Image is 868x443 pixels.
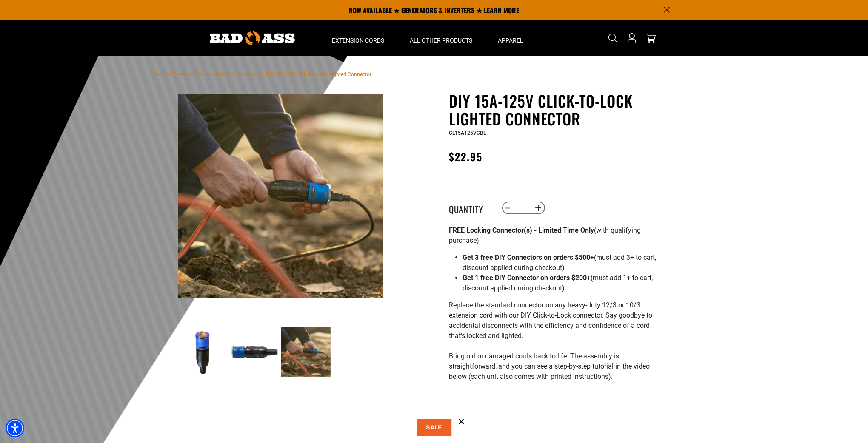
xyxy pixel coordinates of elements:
[319,20,397,56] summary: Extension Cords
[625,20,639,56] a: Open this option
[263,71,264,77] span: ›
[410,37,472,44] span: All Other Products
[463,274,653,292] span: (must add 1+ to cart, discount applied during checkout)
[153,71,211,77] a: Bad Ass Extension Cords
[463,274,591,282] strong: Get 1 free DIY Connector on orders $200+
[449,130,486,136] span: CL15A125VCBL
[463,253,656,272] span: (must add 3+ to cart, discount applied during checkout)
[397,20,485,56] summary: All Other Products
[449,226,594,234] strong: FREE Locking Connector(s) - Limited Time Only
[485,20,536,56] summary: Apparel
[6,419,24,437] div: Accessibility Menu
[216,71,261,77] a: Return to Collection
[266,71,371,77] span: DIY 15A-125V Click-to-Lock Lighted Connector
[449,202,491,213] label: Quantity
[449,149,483,164] span: $22.95
[153,69,371,79] nav: breadcrumbs
[449,300,657,392] p: Replace the standard connector on any heavy-duty 12/3 or 10/3 extension cord with our DIY Click-t...
[449,226,641,244] span: (with qualifying purchase)
[212,71,214,77] span: ›
[449,92,657,128] h1: DIY 15A-125V Click-to-Lock Lighted Connector
[332,37,384,44] span: Extension Cords
[606,31,620,45] summary: Search
[498,37,523,44] span: Apparel
[463,253,594,261] strong: Get 3 free DIY Connectors on orders $500+
[644,33,657,43] a: cart
[210,31,295,45] img: Bad Ass Extension Cords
